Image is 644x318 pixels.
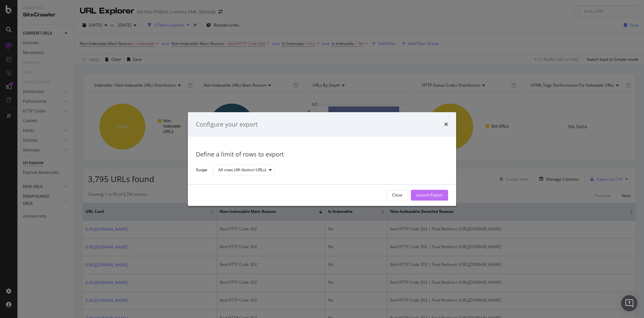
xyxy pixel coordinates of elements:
[218,168,266,172] div: All rows (4K distinct URLs)
[411,190,448,200] button: Launch Export
[213,165,275,176] button: All rows (4K distinct URLs)
[196,167,207,174] label: Scope
[188,112,456,206] div: modal
[621,295,637,311] div: Open Intercom Messenger
[386,190,408,200] button: Close
[416,192,443,198] div: Launch Export
[444,120,448,129] div: times
[196,150,448,159] div: Define a limit of rows to export
[196,120,258,129] div: Configure your export
[392,192,402,198] div: Close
